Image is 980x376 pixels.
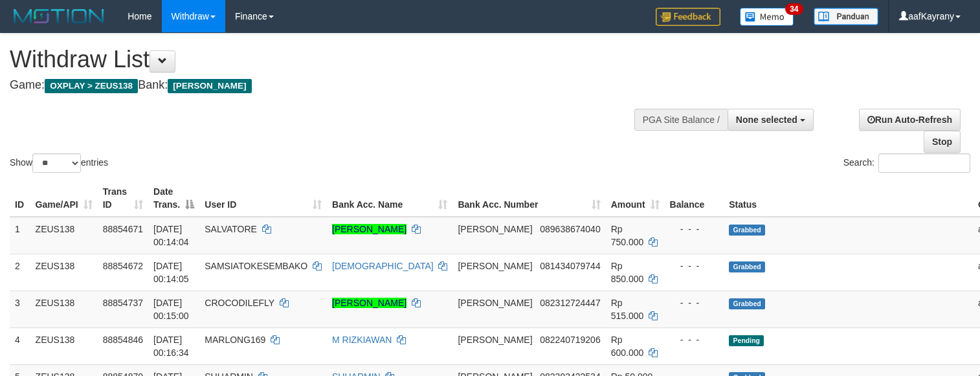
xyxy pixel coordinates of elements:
[148,180,199,217] th: Date Trans.: activate to sort column descending
[332,261,434,271] a: [DEMOGRAPHIC_DATA]
[606,180,665,217] th: Amount: activate to sort column ascending
[670,260,719,272] div: - - -
[611,298,644,321] span: Rp 515.000
[656,8,720,26] img: Feedback.jpg
[205,298,274,308] span: CROCODILEFLY
[153,261,189,284] span: [DATE] 00:14:05
[30,254,98,291] td: ZEUS138
[670,296,719,309] div: - - -
[103,298,143,308] span: 88854737
[103,261,143,271] span: 88854672
[32,153,81,173] select: Showentries
[729,335,764,346] span: Pending
[670,333,719,346] div: - - -
[10,217,30,254] td: 1
[10,47,640,72] h1: Withdraw List
[859,109,961,131] a: Run Auto-Refresh
[785,3,803,15] span: 34
[10,79,640,92] h4: Game: Bank:
[199,180,327,217] th: User ID: activate to sort column ascending
[729,261,765,272] span: Grabbed
[729,298,765,309] span: Grabbed
[540,335,600,345] span: Copy 082240719206 to clipboard
[10,291,30,327] td: 3
[10,327,30,364] td: 4
[153,335,189,358] span: [DATE] 00:16:34
[724,180,973,217] th: Status
[168,79,251,93] span: [PERSON_NAME]
[540,261,600,271] span: Copy 081434079744 to clipboard
[611,335,644,358] span: Rp 600.000
[327,180,452,217] th: Bank Acc. Name: activate to sort column ascending
[458,224,532,234] span: [PERSON_NAME]
[45,79,138,93] span: OXPLAY > ZEUS138
[814,8,878,25] img: panduan.png
[103,224,143,234] span: 88854671
[458,298,532,308] span: [PERSON_NAME]
[665,180,724,217] th: Balance
[30,327,98,364] td: ZEUS138
[30,217,98,254] td: ZEUS138
[843,153,970,173] label: Search:
[924,131,961,153] a: Stop
[30,291,98,327] td: ZEUS138
[10,180,30,217] th: ID
[332,224,406,234] a: [PERSON_NAME]
[205,335,265,345] span: MARLONG169
[540,224,600,234] span: Copy 089638674040 to clipboard
[458,261,532,271] span: [PERSON_NAME]
[98,180,148,217] th: Trans ID: activate to sort column ascending
[452,180,605,217] th: Bank Acc. Number: activate to sort column ascending
[205,224,257,234] span: SALVATORE
[103,335,143,345] span: 88854846
[332,298,406,308] a: [PERSON_NAME]
[729,225,765,236] span: Grabbed
[10,254,30,291] td: 2
[611,261,644,284] span: Rp 850.000
[728,109,814,131] button: None selected
[740,8,794,26] img: Button%20Memo.svg
[540,298,600,308] span: Copy 082312724447 to clipboard
[670,223,719,236] div: - - -
[153,224,189,247] span: [DATE] 00:14:04
[611,224,644,247] span: Rp 750.000
[634,109,728,131] div: PGA Site Balance /
[332,335,392,345] a: M RIZKIAWAN
[153,298,189,321] span: [DATE] 00:15:00
[878,153,970,173] input: Search:
[10,153,108,173] label: Show entries
[10,6,108,26] img: MOTION_logo.png
[736,115,797,125] span: None selected
[205,261,307,271] span: SAMSIATOKESEMBAKO
[458,335,532,345] span: [PERSON_NAME]
[30,180,98,217] th: Game/API: activate to sort column ascending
